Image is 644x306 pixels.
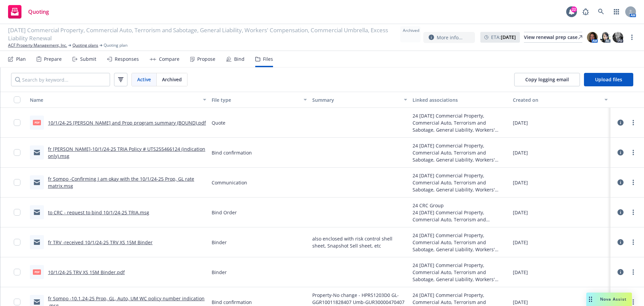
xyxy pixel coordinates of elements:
[48,120,206,126] a: 10/1/24-25 [PERSON_NAME] and Prop program summary (BOUND).pdf
[8,26,397,42] span: [DATE] Commercial Property, Commercial Auto, Terrorism and Sabotage, General Liability, Workers' ...
[27,92,209,108] button: Name
[437,34,463,41] span: More info...
[44,56,62,62] div: Prepare
[629,119,637,127] a: more
[413,209,507,223] div: 24 [DATE] Commercial Property, Commercial Auto, Terrorism and Sabotage, General Liability, Worker...
[600,296,627,302] span: Nova Assist
[600,32,610,43] img: photo
[610,5,623,18] a: Switch app
[586,293,595,306] div: Drag to move
[403,28,418,34] span: Archived
[310,92,410,108] button: Summary
[212,149,252,156] span: Bind confirmation
[510,92,610,108] button: Created on
[212,239,227,246] span: Binder
[80,56,96,62] div: Submit
[5,2,52,21] a: Quoting
[491,34,516,41] span: ETA :
[14,269,20,275] input: Toggle Row Selected
[115,56,139,62] div: Responses
[587,32,598,43] img: photo
[14,119,20,126] input: Toggle Row Selected
[579,5,592,18] a: Report a Bug
[48,146,205,159] a: fr [PERSON_NAME]-10/1/24-25 TRIA Policy # UTS255466124 (indication only).msg
[48,176,194,189] a: fr Sompo -Confirming I am okay with the 10/1/24-25 Prop, GL rate matrix.msg
[30,96,199,103] div: Name
[234,56,245,62] div: Bind
[312,235,407,249] span: also enclosed with risk control shell sheet, Snapshot Sell sheet, etc
[14,299,20,305] input: Toggle Row Selected
[513,209,528,216] span: [DATE]
[48,209,149,216] a: to CRC - request to bind 10/1/24-25 TRIA.msg
[209,92,309,108] button: File type
[413,96,507,103] div: Linked associations
[629,208,637,216] a: more
[629,298,637,306] a: more
[159,56,179,62] div: Compare
[513,96,600,103] div: Created on
[629,148,637,157] a: more
[14,239,20,246] input: Toggle Row Selected
[16,56,26,62] div: Plan
[104,42,127,48] span: Quoting plan
[586,293,632,306] button: Nova Assist
[595,76,622,83] span: Upload files
[48,239,153,246] a: fr TRV -received 10/1/24-25 TRV XS 15M Binder
[594,5,608,18] a: Search
[28,9,49,14] span: Quoting
[33,269,41,274] span: pdf
[14,149,20,156] input: Toggle Row Selected
[410,92,510,108] button: Linked associations
[263,56,273,62] div: Files
[413,262,507,283] div: 24 [DATE] Commercial Property, Commercial Auto, Terrorism and Sabotage, General Liability, Worker...
[423,32,475,43] button: More info...
[513,269,528,276] span: [DATE]
[48,269,125,275] a: 10/1/24-25 TRV XS 15M Binder.pdf
[513,119,528,126] span: [DATE]
[212,96,299,103] div: File type
[312,96,400,103] div: Summary
[525,76,569,83] span: Copy logging email
[501,34,516,40] strong: [DATE]
[612,32,623,43] img: photo
[413,202,507,209] div: 24 CRC Group
[14,179,20,186] input: Toggle Row Selected
[514,73,580,86] button: Copy logging email
[513,149,528,156] span: [DATE]
[629,268,637,276] a: more
[11,73,110,86] input: Search by keyword...
[14,209,20,216] input: Toggle Row Selected
[571,6,577,12] div: 22
[413,112,507,133] div: 24 [DATE] Commercial Property, Commercial Auto, Terrorism and Sabotage, General Liability, Worker...
[212,119,225,126] span: Quote
[628,33,636,41] a: more
[137,76,151,83] span: Active
[413,232,507,253] div: 24 [DATE] Commercial Property, Commercial Auto, Terrorism and Sabotage, General Liability, Worker...
[513,299,528,306] span: [DATE]
[8,42,67,48] a: ACF Property Management, Inc.
[584,73,633,86] button: Upload files
[513,239,528,246] span: [DATE]
[413,142,507,163] div: 24 [DATE] Commercial Property, Commercial Auto, Terrorism and Sabotage, General Liability, Worker...
[197,56,215,62] div: Propose
[33,120,41,125] span: pdf
[629,178,637,186] a: more
[212,209,237,216] span: Bind Order
[524,32,582,43] a: View renewal prep case
[212,299,252,306] span: Bind confirmation
[162,76,182,83] span: Archived
[212,269,227,276] span: Binder
[72,42,98,48] a: Quoting plans
[629,238,637,246] a: more
[413,172,507,193] div: 24 [DATE] Commercial Property, Commercial Auto, Terrorism and Sabotage, General Liability, Worker...
[212,179,247,186] span: Communication
[513,179,528,186] span: [DATE]
[14,96,20,103] input: Select all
